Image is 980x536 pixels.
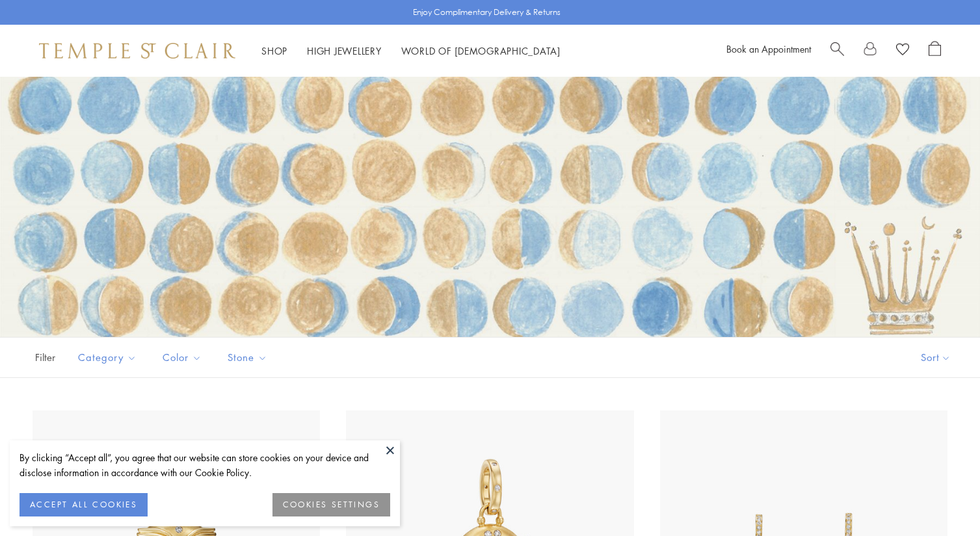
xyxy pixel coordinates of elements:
button: COOKIES SETTINGS [272,493,390,516]
a: View Wishlist [896,41,909,60]
a: Open Shopping Bag [929,41,941,60]
a: Search [830,41,844,60]
a: ShopShop [261,44,287,57]
nav: Main navigation [261,43,561,59]
a: High JewelleryHigh Jewellery [307,44,382,57]
button: ACCEPT ALL COOKIES [20,493,148,516]
img: Temple St. Clair [39,43,235,59]
span: Stone [221,349,277,366]
p: Enjoy Complimentary Delivery & Returns [413,6,561,19]
a: Book an Appointment [726,42,811,55]
span: Color [156,349,211,366]
span: Category [72,349,146,366]
a: World of [DEMOGRAPHIC_DATA]World of [DEMOGRAPHIC_DATA] [401,44,561,57]
button: Category [68,343,146,372]
div: By clicking “Accept all”, you agree that our website can store cookies on your device and disclos... [20,450,390,480]
iframe: Gorgias live chat messenger [915,475,967,523]
button: Stone [218,343,277,372]
button: Color [153,343,211,372]
button: Show sort by [892,338,980,377]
